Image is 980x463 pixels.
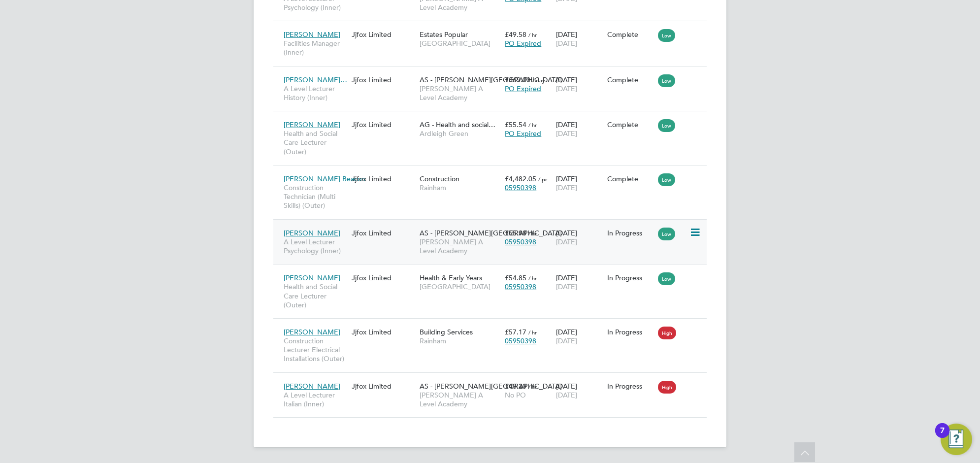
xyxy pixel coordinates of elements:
span: Low [658,74,675,87]
span: £49.20 [505,382,526,391]
span: / hr [528,274,537,282]
span: [DATE] [556,282,577,291]
div: Jjfox Limited [349,115,417,134]
span: / pc [538,175,548,183]
span: £55.54 [505,120,526,129]
span: 05950398 [505,336,536,345]
div: Jjfox Limited [349,268,417,287]
div: Jjfox Limited [349,224,417,242]
span: AG - Health and social… [420,120,495,129]
a: [PERSON_NAME]A Level Lecturer Italian (Inner)Jjfox LimitedAS - [PERSON_NAME][GEOGRAPHIC_DATA][PER... [281,376,707,385]
span: £57.17 [505,328,526,336]
div: [DATE] [554,268,605,296]
span: [GEOGRAPHIC_DATA] [420,39,500,48]
span: No PO [505,391,526,399]
span: [DATE] [556,237,577,246]
span: [PERSON_NAME] [284,328,340,336]
span: / day [532,76,545,84]
span: PO Expired [505,84,541,93]
div: 7 [940,430,945,443]
span: Low [658,272,675,285]
span: / hr [528,31,537,38]
span: £49.58 [505,30,526,39]
span: Ardleigh Green [420,129,500,138]
span: [PERSON_NAME] [284,382,340,391]
button: Open Resource Center, 7 new notifications [941,424,972,455]
div: [DATE] [554,323,605,350]
span: PO Expired [505,39,541,48]
span: Health and Social Care Lecturer (Outer) [284,282,347,309]
span: [PERSON_NAME] [284,30,340,39]
a: [PERSON_NAME]Health and Social Care Lecturer (Outer)Jjfox LimitedHealth & Early Years[GEOGRAPHIC_... [281,268,707,276]
a: [PERSON_NAME] BeaconConstruction Technician (Multi Skills) (Outer)Jjfox LimitedConstructionRainha... [281,169,707,177]
span: / hr [528,121,537,129]
span: Construction [420,174,459,183]
span: Estates Popular [420,30,468,39]
span: Rainham [420,183,500,192]
a: [PERSON_NAME]Facilities Manager (Inner)Jjfox LimitedEstates Popular[GEOGRAPHIC_DATA]£49.58 / hrPO... [281,25,707,33]
span: High [658,381,676,394]
a: [PERSON_NAME]Health and Social Care Lecturer (Outer)Jjfox LimitedAG - Health and social…Ardleigh ... [281,115,707,123]
div: [DATE] [554,25,605,53]
a: [PERSON_NAME]…A Level Lecturer History (Inner)Jjfox LimitedAS - [PERSON_NAME][GEOGRAPHIC_DATA][PE... [281,70,707,78]
div: [DATE] [554,169,605,197]
span: / hr [528,230,537,237]
span: / hr [528,329,537,336]
div: [DATE] [554,377,605,404]
div: [DATE] [554,224,605,251]
span: AS - [PERSON_NAME][GEOGRAPHIC_DATA] [420,75,562,84]
span: [DATE] [556,129,577,138]
span: Low [658,228,675,240]
div: In Progress [607,382,653,391]
span: Low [658,119,675,132]
span: 05950398 [505,237,536,246]
div: In Progress [607,229,653,237]
div: [DATE] [554,115,605,143]
span: Rainham [420,336,500,345]
span: £4,482.05 [505,174,536,183]
span: Construction Technician (Multi Skills) (Outer) [284,183,347,210]
span: Low [658,173,675,186]
span: AS - [PERSON_NAME][GEOGRAPHIC_DATA] [420,229,562,237]
span: Building Services [420,328,473,336]
div: Jjfox Limited [349,169,417,188]
span: [PERSON_NAME] [284,120,340,129]
span: [DATE] [556,391,577,399]
span: Health & Early Years [420,273,482,282]
span: £369.00 [505,75,530,84]
span: High [658,327,676,339]
span: £54.85 [505,273,526,282]
div: In Progress [607,328,653,336]
span: [PERSON_NAME] A Level Academy [420,84,500,102]
span: [DATE] [556,39,577,48]
span: Health and Social Care Lecturer (Outer) [284,129,347,156]
div: Complete [607,75,653,84]
div: Jjfox Limited [349,70,417,89]
span: A Level Lecturer Psychology (Inner) [284,237,347,255]
div: [DATE] [554,70,605,98]
div: In Progress [607,273,653,282]
div: Complete [607,174,653,183]
span: [DATE] [556,84,577,93]
span: [PERSON_NAME] Beacon [284,174,365,183]
span: [PERSON_NAME] [284,273,340,282]
span: [PERSON_NAME]… [284,75,347,84]
span: Construction Lecturer Electrical Installations (Outer) [284,336,347,364]
span: [DATE] [556,336,577,345]
span: / hr [528,383,537,390]
span: A Level Lecturer Italian (Inner) [284,391,347,408]
div: Jjfox Limited [349,377,417,396]
span: 05950398 [505,183,536,192]
span: £55.98 [505,229,526,237]
span: PO Expired [505,129,541,138]
div: Complete [607,30,653,39]
span: A Level Lecturer History (Inner) [284,84,347,102]
span: [GEOGRAPHIC_DATA] [420,282,500,291]
div: Complete [607,120,653,129]
span: Low [658,29,675,42]
a: [PERSON_NAME]A Level Lecturer Psychology (Inner)Jjfox LimitedAS - [PERSON_NAME][GEOGRAPHIC_DATA][... [281,223,707,231]
a: [PERSON_NAME]Construction Lecturer Electrical Installations (Outer)Jjfox LimitedBuilding Services... [281,322,707,331]
span: [PERSON_NAME] A Level Academy [420,391,500,408]
span: 05950398 [505,282,536,291]
div: Jjfox Limited [349,323,417,341]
